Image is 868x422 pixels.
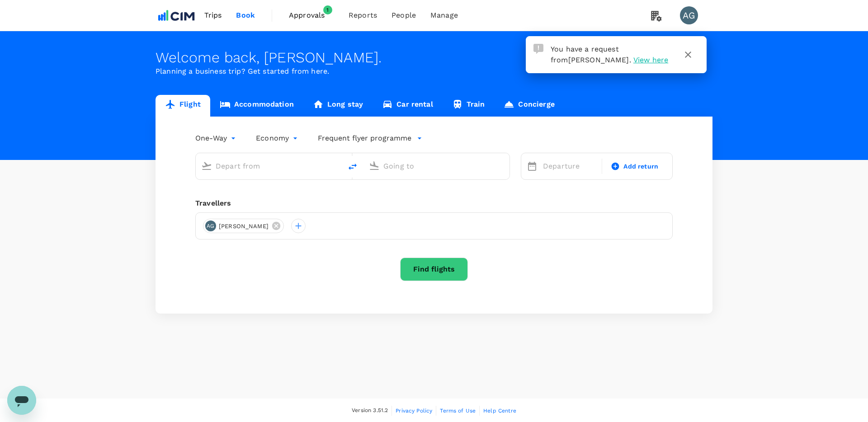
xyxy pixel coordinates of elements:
[303,95,373,117] a: Long stay
[256,131,300,145] div: Economy
[551,45,631,64] span: You have a request from .
[195,198,673,209] div: Travellers
[543,161,596,172] p: Departure
[483,408,516,414] span: Help Centre
[205,220,216,231] div: AG
[236,10,255,21] span: Book
[440,408,476,414] span: Terms of Use
[335,165,337,167] button: Open
[430,10,458,21] span: Manage
[318,133,411,144] p: Frequent flyer programme
[383,159,491,173] input: Going to
[289,10,334,21] span: Approvals
[156,66,712,77] p: Planning a business trip? Get started from here.
[396,408,432,414] span: Privacy Policy
[203,219,284,233] div: AG[PERSON_NAME]
[483,406,516,416] a: Help Centre
[213,222,274,231] span: [PERSON_NAME]
[323,5,332,14] span: 1
[680,6,698,24] div: AG
[443,95,495,117] a: Train
[195,131,238,145] div: One-Way
[156,95,210,117] a: Flight
[568,56,629,64] span: [PERSON_NAME]
[204,10,222,21] span: Trips
[210,95,303,117] a: Accommodation
[318,133,422,144] button: Frequent flyer programme
[400,258,468,281] button: Find flights
[392,10,416,21] span: People
[216,159,323,173] input: Depart from
[533,44,543,54] img: Approval Request
[349,10,377,21] span: Reports
[156,49,712,66] div: Welcome back , [PERSON_NAME] .
[494,95,564,117] a: Concierge
[156,5,197,25] img: CIM ENVIRONMENTAL PTY LTD
[342,156,363,178] button: delete
[373,95,443,117] a: Car rental
[7,386,36,415] iframe: Button to launch messaging window
[503,165,505,167] button: Open
[623,162,658,171] span: Add return
[396,406,432,416] a: Privacy Policy
[352,406,388,415] span: Version 3.51.2
[633,56,668,64] span: View here
[440,406,476,416] a: Terms of Use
